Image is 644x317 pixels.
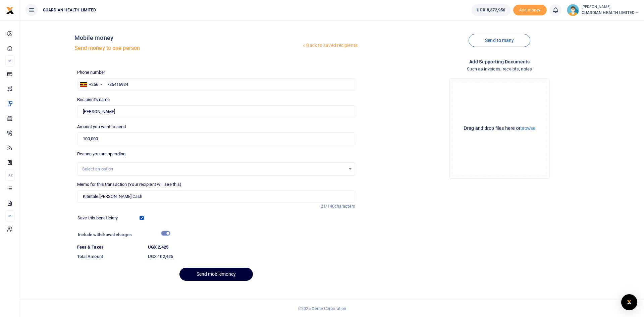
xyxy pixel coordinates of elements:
[77,190,355,203] input: Enter extra information
[469,4,513,16] li: Wallet ballance
[621,294,637,310] div: Open Intercom Messenger
[5,55,14,66] li: M
[567,4,639,16] a: profile-user [PERSON_NAME] GUARDIAN HEALTH LIMITED
[77,151,125,157] label: Reason you are spending
[469,34,530,47] a: Send to many
[321,204,334,209] span: 21/140
[89,81,98,88] div: +256
[513,5,547,16] span: Add money
[77,96,110,103] label: Recipient's name
[477,7,505,13] span: UGX 8,372,956
[77,215,118,221] label: Save this beneficiary
[77,78,104,91] div: Uganda: +256
[6,7,14,12] a: logo-small logo-large logo-large
[74,34,302,42] h4: Mobile money
[77,254,143,259] h6: Total Amount
[567,4,579,16] img: profile-user
[361,65,639,73] h4: Such as invoices, receipts, notes
[582,10,639,16] span: GUARDIAN HEALTH LIMITED
[5,170,14,181] li: Ac
[77,69,105,76] label: Phone number
[472,4,510,16] a: UGX 8,372,956
[452,125,547,131] div: Drag and drop files here or
[582,4,639,10] small: [PERSON_NAME]
[520,126,535,130] button: browse
[77,123,126,130] label: Amount you want to send
[74,45,302,52] h5: Send money to one person
[513,5,547,16] li: Toup your wallet
[513,7,547,12] a: Add money
[78,232,167,237] h6: Include withdrawal charges
[40,7,99,13] span: GUARDIAN HEALTH LIMITED
[74,244,145,251] dt: Fees & Taxes
[148,244,168,251] label: UGX 2,425
[5,210,14,221] li: M
[301,40,358,52] a: Back to saved recipients
[77,133,355,145] input: UGX
[361,58,639,65] h4: Add supporting Documents
[77,78,355,91] input: Enter phone number
[179,268,253,281] button: Send mobilemoney
[77,181,182,188] label: Memo for this transaction (Your recipient will see this)
[148,254,355,259] h6: UGX 102,425
[449,78,550,179] div: File Uploader
[77,105,355,118] input: Loading name...
[82,166,345,172] div: Select an option
[334,204,355,209] span: characters
[6,6,14,14] img: logo-small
